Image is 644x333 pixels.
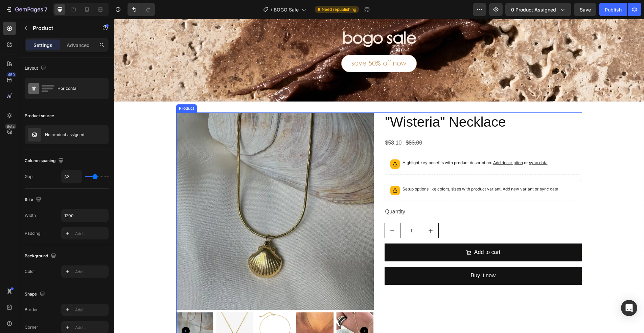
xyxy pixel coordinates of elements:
div: Column spacing [25,156,65,165]
div: Product [64,86,82,93]
span: BOGO Sale [274,6,299,13]
span: Add new variant [389,168,420,173]
p: Settings [33,42,52,49]
a: save 50% off now [227,36,303,53]
div: Border [25,307,38,313]
input: quantity [286,204,309,219]
span: Add description [379,141,409,146]
p: Product [33,24,90,32]
button: Publish [599,3,627,16]
p: 7 [44,5,47,14]
div: Gap [25,174,32,180]
div: Width [25,212,36,219]
div: Size [25,195,43,204]
div: Add... [75,231,107,237]
span: or [409,141,434,146]
button: Carousel Next Arrow [246,308,254,316]
span: sync data [415,141,434,146]
p: save 50% off now [237,41,293,48]
div: Background [25,252,57,261]
div: Horizontal [57,81,99,96]
div: Quantity [271,187,468,199]
span: sync data [426,168,444,173]
p: Highlight key benefits with product description. [289,140,434,147]
button: Buy it now [271,248,468,266]
span: / [271,6,272,13]
div: Publish [605,6,622,13]
div: Buy it now [357,252,382,262]
span: Save [580,7,591,12]
button: 0 product assigned [505,3,571,16]
div: Padding [25,230,40,236]
div: Color [25,268,35,275]
button: increment [309,204,324,219]
span: Need republishing [322,6,356,12]
iframe: Design area [114,19,644,333]
div: Shape [25,290,46,299]
div: $83.00 [291,119,309,130]
div: Add... [75,269,107,275]
span: 0 product assigned [511,6,556,13]
div: Add... [75,307,107,313]
div: Beta [5,124,16,129]
h2: "Wisteria" Necklace [271,94,468,113]
p: Setup options like colors, sizes with product variant. [289,167,444,174]
button: 7 [3,3,50,16]
button: Carousel Back Arrow [68,308,76,316]
div: Open Intercom Messenger [621,300,637,316]
div: Undo/Redo [128,3,155,16]
span: or [420,168,444,173]
input: Auto [62,171,82,183]
button: decrement [271,204,286,219]
p: No product assigned [45,132,84,137]
div: $58.10 [271,119,289,130]
div: Product source [25,113,54,119]
button: Add to cart [271,225,468,242]
p: Advanced [67,42,90,49]
div: 450 [6,72,16,77]
input: Auto [62,209,108,222]
div: Corner [25,324,38,330]
div: Layout [25,64,47,73]
img: no image transparent [28,128,41,142]
div: Add... [75,325,107,331]
button: Save [574,3,596,16]
div: Add to cart [360,229,386,238]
